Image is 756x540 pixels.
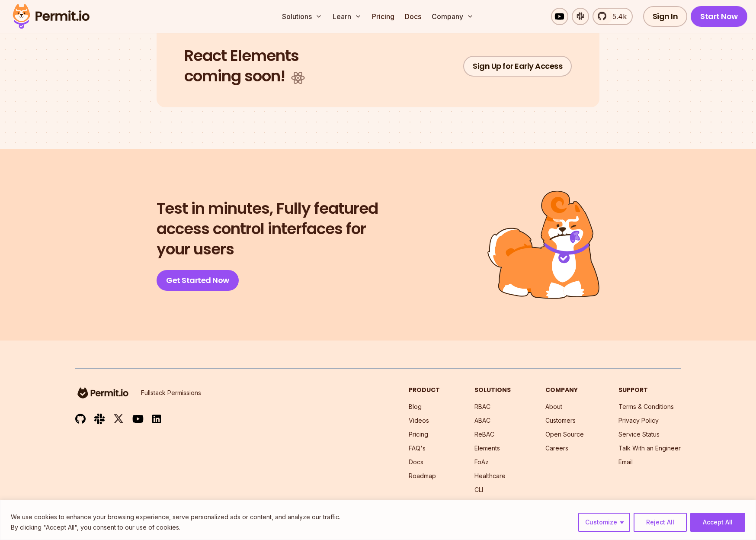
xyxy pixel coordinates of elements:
[157,199,378,259] h2: Test in minutes, Fully featured access control interfaces for your users
[132,414,144,424] img: youtube
[75,386,131,400] img: logo
[157,270,239,291] a: Get Started Now
[618,417,659,424] a: Privacy Policy
[607,11,627,22] span: 5.4k
[487,190,599,299] img: lover
[428,8,477,25] button: Company
[593,8,633,25] a: 5.4k
[368,8,398,25] a: Pricing
[184,65,285,87] span: coming soon!
[11,512,340,522] p: We use cookies to enhance your browsing experience, serve personalized ads or content, and analyz...
[9,2,93,31] img: Permit logo
[474,458,489,466] a: FoAz
[279,8,326,25] button: Solutions
[474,472,506,479] a: Healthcare
[474,403,490,410] a: RBAC
[618,458,633,466] a: Email
[463,56,572,77] a: Sign Up for Early Access
[545,417,576,424] a: Customers
[545,386,584,394] h3: Company
[75,414,86,424] img: github
[618,403,674,410] a: Terms & Conditions
[113,413,124,424] img: twitter
[152,414,161,424] img: linkedin
[618,444,681,452] a: Talk With an Engineer
[545,403,562,410] a: About
[691,6,747,27] a: Start Now
[618,386,681,394] h3: Support
[401,8,425,25] a: Docs
[184,45,299,87] span: React Elements
[634,513,687,532] button: Reject All
[409,458,423,466] a: Docs
[618,431,660,438] a: Service Status
[474,417,490,424] a: ABAC
[578,513,630,532] button: Customize
[474,431,494,438] a: ReBAC
[474,486,483,493] a: CLI
[409,444,426,452] a: FAQ's
[545,431,584,438] a: Open Source
[329,8,365,25] button: Learn
[545,444,568,452] a: Careers
[474,386,511,394] h3: Solutions
[474,444,500,452] a: Elements
[690,513,745,532] button: Accept All
[409,472,436,479] a: Roadmap
[409,403,422,410] a: Blog
[409,431,428,438] a: Pricing
[643,6,688,27] a: Sign In
[94,413,105,424] img: slack
[141,389,201,397] p: Fullstack Permissions
[11,522,340,533] p: By clicking "Accept All", you consent to our use of cookies.
[409,386,440,394] h3: Product
[409,417,429,424] a: Videos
